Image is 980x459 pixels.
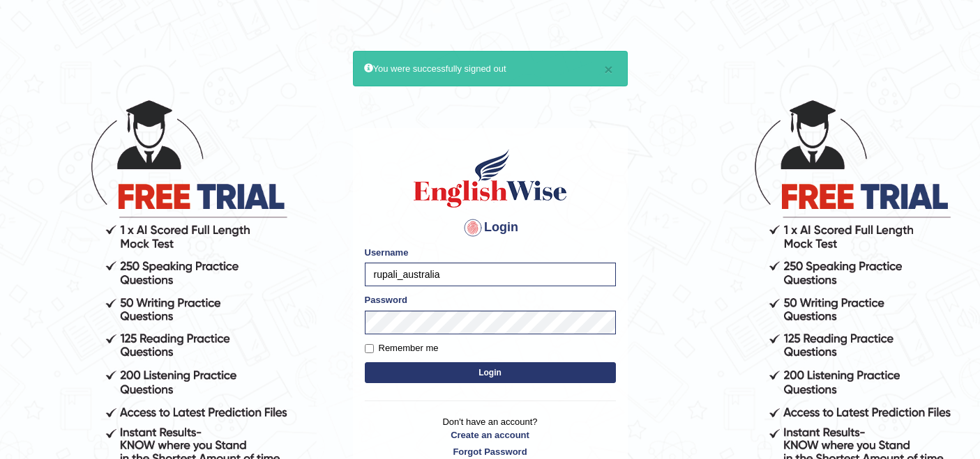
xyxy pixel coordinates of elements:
a: Forgot Password [365,445,616,458]
button: Login [365,362,616,383]
label: Password [365,293,407,306]
h4: Login [365,217,616,239]
p: Don't have an account? [365,415,616,458]
img: Logo of English Wise sign in for intelligent practice with AI [411,147,570,210]
div: You were successfully signed out [353,51,628,86]
label: Remember me [365,341,439,355]
label: Username [365,246,409,259]
a: Create an account [365,428,616,442]
button: × [604,62,612,77]
input: Remember me [365,344,374,353]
